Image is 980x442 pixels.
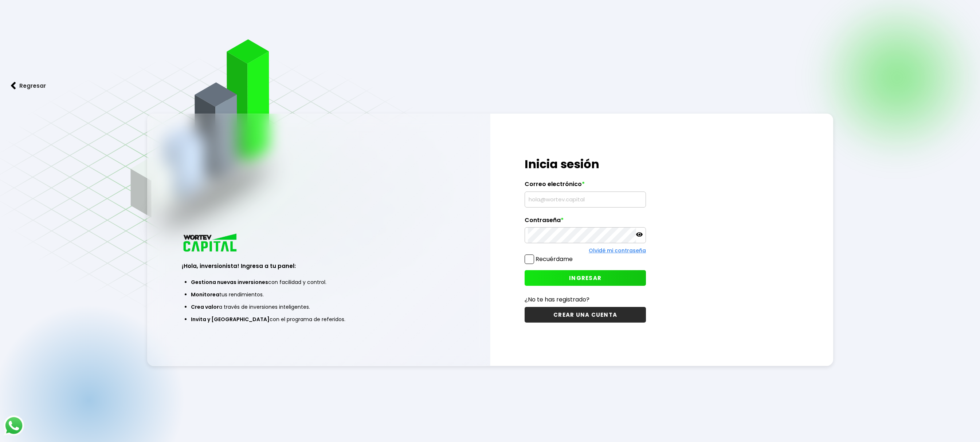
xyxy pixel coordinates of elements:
[525,181,646,192] label: Correo electrónico
[525,155,646,173] h1: Inicia sesión
[525,217,646,228] label: Contraseña
[4,415,24,436] img: logos_whatsapp-icon.242b2217.svg
[191,301,447,313] li: a través de inversiones inteligentes.
[528,192,643,207] input: hola@wortev.capital
[191,291,219,298] span: Monitorea
[191,288,447,301] li: tus rendimientos.
[191,279,268,286] span: Gestiona nuevas inversiones
[11,82,16,90] img: flecha izquierda
[525,295,646,304] p: ¿No te has registrado?
[191,303,219,311] span: Crea valor
[536,255,573,263] label: Recuérdame
[191,313,447,325] li: con el programa de referidos.
[589,247,646,254] a: Olvidé mi contraseña
[525,295,646,323] a: ¿No te has registrado?CREAR UNA CUENTA
[569,274,601,282] span: INGRESAR
[182,262,456,270] h3: ¡Hola, inversionista! Ingresa a tu panel:
[191,276,447,288] li: con facilidad y control.
[525,270,646,286] button: INGRESAR
[182,233,239,254] img: logo_wortev_capital
[525,307,646,323] button: CREAR UNA CUENTA
[191,316,270,323] span: Invita y [GEOGRAPHIC_DATA]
